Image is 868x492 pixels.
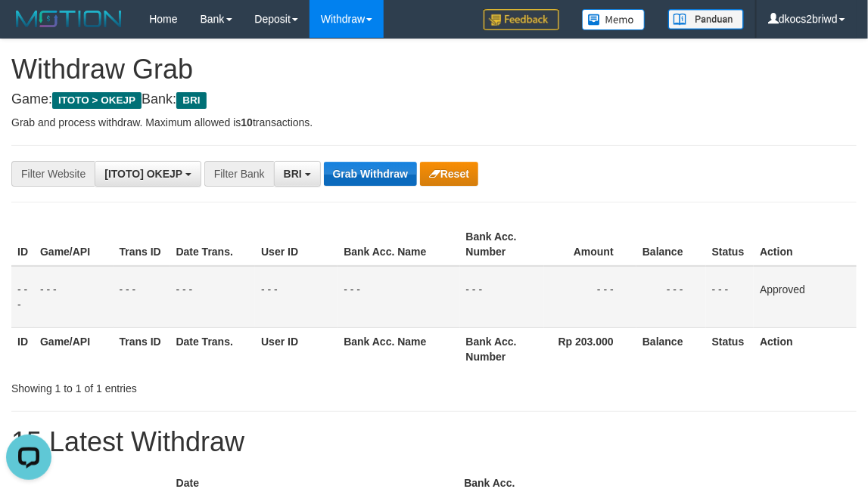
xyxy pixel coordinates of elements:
img: Button%20Memo.svg [582,9,646,30]
th: Trans ID [114,223,170,266]
th: User ID [255,327,338,370]
th: Bank Acc. Number [460,223,544,266]
td: - - - [170,266,255,328]
td: - - - [114,266,170,328]
span: BRI [284,168,302,180]
p: Grab and process withdraw. Maximum allowed is transactions. [11,115,857,130]
button: BRI [274,161,321,187]
td: - - - [460,266,544,328]
th: Game/API [34,223,114,266]
div: Filter Website [11,161,95,187]
th: Bank Acc. Number [460,327,544,370]
button: Reset [420,162,478,186]
th: ID [11,327,34,370]
h1: Withdraw Grab [11,54,857,85]
button: Grab Withdraw [324,162,417,186]
th: Date Trans. [170,327,255,370]
td: Approved [754,266,857,328]
td: - - - [544,266,636,328]
strong: 10 [241,116,253,128]
h4: Game: Bank: [11,92,857,107]
td: - - - [34,266,114,328]
td: - - - [255,266,338,328]
th: Amount [544,223,636,266]
div: Showing 1 to 1 of 1 entries [11,375,350,396]
img: Feedback.jpg [484,9,559,30]
th: Bank Acc. Name [338,223,459,266]
span: ITOTO > OKEJP [52,92,142,109]
th: Status [706,223,754,266]
th: Bank Acc. Name [338,327,459,370]
th: Date Trans. [170,223,255,266]
th: Status [706,327,754,370]
span: [ITOTO] OKEJP [104,168,182,180]
td: - - - [338,266,459,328]
span: BRI [176,92,206,109]
th: Action [754,223,857,266]
button: [ITOTO] OKEJP [95,161,201,187]
td: - - - [706,266,754,328]
img: panduan.png [668,9,744,29]
th: Balance [636,327,706,370]
h1: 15 Latest Withdraw [11,427,857,457]
button: Open LiveChat chat widget [6,6,51,51]
td: - - - [636,266,706,328]
th: Rp 203.000 [544,327,636,370]
th: Balance [636,223,706,266]
th: Trans ID [114,327,170,370]
th: ID [11,223,34,266]
th: Action [754,327,857,370]
td: - - - [11,266,34,328]
img: MOTION_logo.png [11,8,126,30]
th: User ID [255,223,338,266]
div: Filter Bank [204,161,274,187]
th: Game/API [34,327,114,370]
